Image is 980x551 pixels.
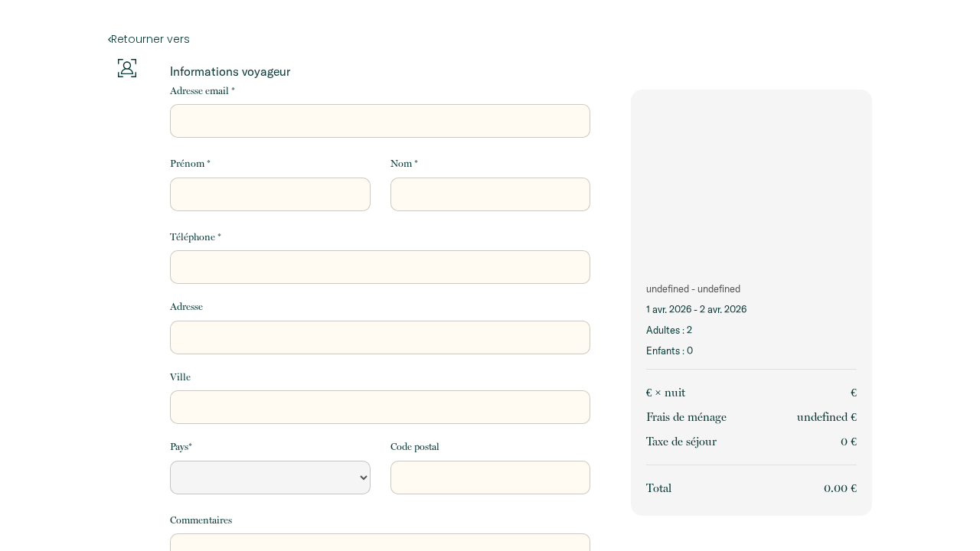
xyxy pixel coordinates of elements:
img: rental-image [631,90,872,270]
label: Ville [170,370,191,385]
p: Frais de ménage [646,408,727,426]
p: undefined € [797,408,857,426]
label: Téléphone * [170,230,221,245]
label: Prénom * [170,156,211,171]
p: Informations voyageur [170,64,590,79]
span: 0.00 € [824,481,857,495]
span: Total [646,481,671,495]
img: guests-info [118,59,136,77]
a: Retourner vers [108,31,872,47]
label: Code postal [390,439,439,455]
label: Commentaires [170,513,232,528]
p: 0 € [841,432,857,451]
p: € [851,383,857,402]
label: Pays [170,439,192,455]
label: Adresse email * [170,83,235,99]
label: Adresse [170,299,203,315]
p: Adultes : 2 [646,323,857,337]
p: Enfants : 0 [646,344,857,358]
p: 1 avr. 2026 - 2 avr. 2026 [646,302,857,317]
label: Nom * [390,156,418,171]
p: Taxe de séjour [646,432,717,451]
p: undefined - undefined [646,282,857,296]
p: € × nuit [646,383,685,402]
select: Default select example [170,461,370,494]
